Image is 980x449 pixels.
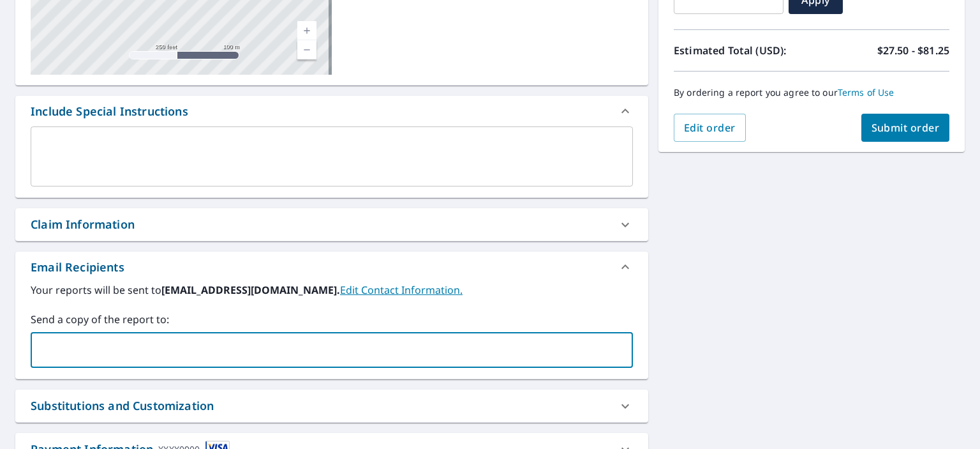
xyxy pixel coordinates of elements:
[15,252,648,282] div: Email Recipients
[297,40,316,59] a: Current Level 17, Zoom Out
[15,96,648,126] div: Include Special Instructions
[674,87,949,98] p: By ordering a report you agree to our
[838,86,895,98] a: Terms of Use
[297,21,316,40] a: Current Level 17, Zoom In
[340,283,463,297] a: EditContactInfo
[674,114,746,142] button: Edit order
[31,282,633,298] label: Your reports will be sent to
[684,121,736,135] span: Edit order
[31,312,633,327] label: Send a copy of the report to:
[31,397,214,415] div: Substitutions and Customization
[15,390,648,422] div: Substitutions and Customization
[861,114,950,142] button: Submit order
[674,43,812,58] p: Estimated Total (USD):
[31,216,135,233] div: Claim Information
[31,103,188,120] div: Include Special Instructions
[15,208,648,241] div: Claim Information
[872,121,940,135] span: Submit order
[877,43,949,58] p: $27.50 - $81.25
[161,283,340,297] b: [EMAIL_ADDRESS][DOMAIN_NAME].
[31,259,124,276] div: Email Recipients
